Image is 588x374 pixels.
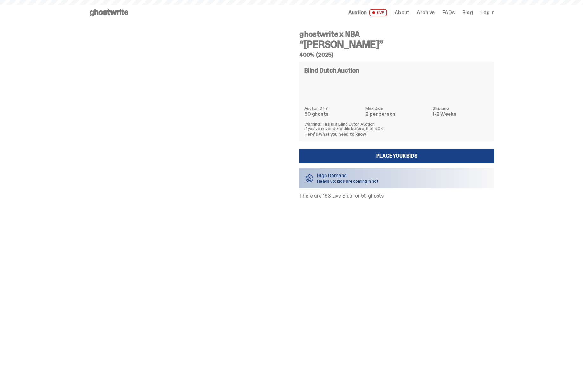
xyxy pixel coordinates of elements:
dd: 50 ghosts [304,112,362,117]
dd: 1-2 Weeks [432,112,489,117]
dt: Max Bids [365,106,429,110]
h4: Blind Dutch Auction [304,67,359,74]
p: High Demand [317,173,378,178]
p: There are 193 Live Bids for 50 ghosts. [299,194,494,199]
a: FAQs [442,10,455,15]
p: Warning: This is a Blind Dutch Auction. If you’ve never done this before, that’s OK. [304,122,489,131]
h5: 400% (2025) [299,52,494,58]
dt: Shipping [432,106,489,110]
dd: 2 per person [365,112,429,117]
a: Archive [417,10,435,15]
a: About [395,10,409,15]
p: Heads up: bids are coming in hot [317,179,378,183]
a: Here's what you need to know [304,131,366,137]
a: Auction LIVE [348,9,387,16]
span: LIVE [369,9,387,16]
span: Auction [348,10,367,15]
a: Log in [481,10,494,15]
dt: Auction QTY [304,106,362,110]
a: Blog [462,10,473,15]
h3: “[PERSON_NAME]” [299,39,494,49]
a: Place your Bids [299,149,494,163]
h4: ghostwrite x NBA [299,30,494,38]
